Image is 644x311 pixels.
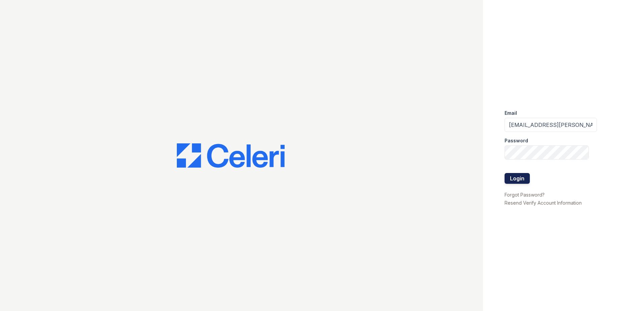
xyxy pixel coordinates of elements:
[505,137,528,144] label: Password
[177,143,285,168] img: CE_Logo_Blue-a8612792a0a2168367f1c8372b55b34899dd931a85d93a1a3d3e32e68fde9ad4.png
[505,173,530,184] button: Login
[505,192,545,198] a: Forgot Password?
[505,200,582,206] a: Resend Verify Account Information
[505,110,517,116] label: Email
